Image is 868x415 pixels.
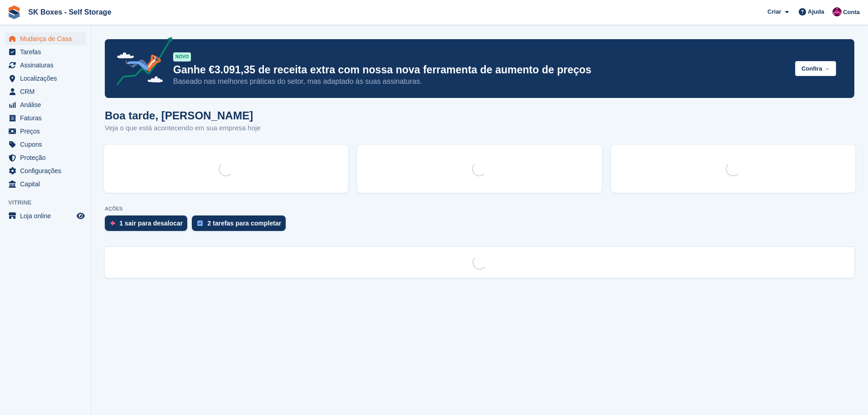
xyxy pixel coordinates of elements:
a: menu [5,210,86,222]
div: 1 sair para desalocar [119,220,183,227]
img: move_outs_to_deallocate_icon-f764333ba52eb49d3ac5e1228854f67142a1ed5810a6f6cc68b1a99e826820c5.svg [110,220,115,226]
a: menu [5,151,86,164]
a: menu [5,178,86,190]
span: Proteção [20,151,75,164]
span: Capital [20,178,75,190]
a: menu [5,85,86,98]
span: Configurações [20,164,75,177]
span: Mudança de Casa [20,32,75,45]
a: menu [5,32,86,45]
a: menu [5,112,86,124]
div: 2 tarefas para completar [207,220,281,227]
img: task-75834270c22a3079a89374b754ae025e5fb1db73e45f91037f5363f120a921f8.svg [197,220,203,226]
a: 2 tarefas para completar [192,215,290,236]
img: price-adjustments-announcement-icon-8257ccfd72463d97f412b2fc003d46551f7dbcb40ab6d574587a9cd5c0d94... [109,37,173,89]
span: Faturas [20,112,75,124]
a: menu [5,164,86,177]
span: Ajuda [808,7,824,16]
span: Cupons [20,138,75,151]
span: Tarefas [20,46,75,58]
a: menu [5,72,86,85]
a: menu [5,46,86,58]
p: Ganhe €3.091,35 de receita extra com nossa nova ferramenta de aumento de preços [173,63,788,77]
a: 1 sair para desalocar [105,215,192,236]
a: menu [5,125,86,138]
a: menu [5,98,86,111]
span: Análise [20,98,75,111]
img: Joana Alegria [832,7,842,16]
span: Vitrine [8,198,91,207]
span: Localizações [20,72,75,85]
span: Assinaturas [20,59,75,72]
p: Baseado nas melhores práticas do setor, mas adaptado às suas assinaturas. [173,77,788,87]
a: Loja de pré-visualização [75,210,86,221]
span: Conta [843,8,860,17]
button: Confira → [795,61,836,76]
div: NOVO [173,52,191,61]
p: Veja o que está acontecendo em sua empresa hoje [105,123,261,133]
h1: Boa tarde, [PERSON_NAME] [105,109,261,122]
span: Preços [20,125,75,138]
a: menu [5,138,86,151]
a: SK Boxes - Self Storage [25,5,115,20]
span: Criar [767,7,781,16]
span: Loja online [20,210,75,222]
p: AÇÕES [105,206,854,212]
span: CRM [20,85,75,98]
img: stora-icon-8386f47178a22dfd0bd8f6a31ec36ba5ce8667c1dd55bd0f319d3a0aa187defe.svg [7,5,21,19]
a: menu [5,59,86,72]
